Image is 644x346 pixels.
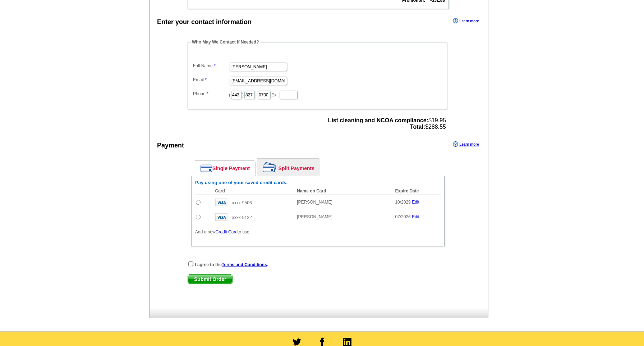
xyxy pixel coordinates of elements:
span: 07/2026 [395,214,410,219]
th: Card [212,187,294,195]
label: Email [193,77,229,83]
span: Submit Order [188,275,232,283]
span: 10/2029 [395,200,410,205]
strong: List cleaning and NCOA compliance: [328,117,428,123]
a: Edit [412,214,419,219]
a: Learn more [453,141,479,147]
legend: Who May We Contact If Needed? [191,39,259,45]
span: xxxx-9122 [232,215,252,220]
a: Credit Card [216,229,238,235]
span: [PERSON_NAME] [297,214,332,219]
a: Single Payment [195,161,255,176]
img: visa.gif [215,213,227,221]
th: Expire Date [391,187,441,195]
th: Name on Card [293,187,391,195]
label: Full Name [193,63,229,69]
a: Split Payments [257,159,320,176]
a: Edit [412,200,419,205]
span: xxxx-9506 [232,200,252,205]
div: Payment [157,141,184,150]
img: single-payment.png [201,164,212,172]
h6: Pay using one of your saved credit cards. [195,180,441,186]
a: Learn more [453,18,479,24]
strong: I agree to the . [195,262,268,267]
img: visa.gif [215,199,227,206]
dd: ( ) - Ext. [191,89,443,100]
label: Phone [193,91,229,97]
strong: Total: [410,124,425,130]
p: Add a new to use [195,229,441,235]
a: Terms and Conditions [222,262,267,267]
img: split-payment.png [263,162,277,172]
div: Enter your contact information [157,17,252,27]
iframe: LiveChat chat widget [500,179,644,346]
span: [PERSON_NAME] [297,200,332,205]
span: $19.95 $288.55 [328,117,446,130]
